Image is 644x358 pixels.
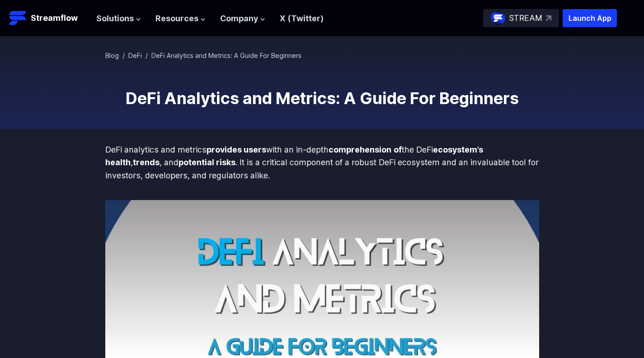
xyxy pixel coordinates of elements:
a: Streamflow [9,9,87,27]
a: DeFi [128,52,142,59]
p: Streamflow [31,12,78,24]
a: Blog [105,52,119,59]
button: Resources [155,12,206,25]
strong: trends [133,158,160,167]
span: / [146,52,148,59]
span: / [122,52,125,59]
button: Solutions [96,12,141,25]
strong: provides users [207,145,266,154]
span: Resources [155,12,198,25]
img: Streamflow Logo [9,9,27,27]
img: top-right-arrow.svg [546,15,551,21]
a: STREAM [483,9,559,27]
span: DeFi Analytics and Metrics: A Guide For Beginners [151,52,301,59]
strong: comprehension [329,145,391,154]
p: DeFi analytics and metrics with an in-depth the DeFi , , and . It is a critical component of a ro... [105,143,539,182]
img: streamflow-logo-circle.png [491,11,505,25]
h1: DeFi Analytics and Metrics: A Guide For Beginners [105,89,539,107]
button: Launch App [563,9,617,27]
button: Company [220,12,265,25]
a: X (Twitter) [280,14,324,23]
span: Company [220,12,258,25]
p: STREAM [509,12,542,24]
strong: of [394,145,402,154]
span: Solutions [96,12,134,25]
strong: potential risks [179,158,235,167]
